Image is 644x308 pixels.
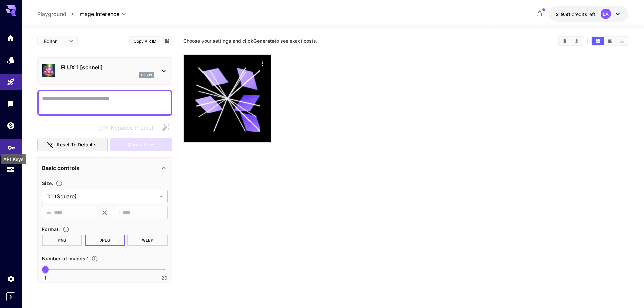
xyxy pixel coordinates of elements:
button: Add to library [164,37,170,45]
p: flux1s [141,73,152,78]
div: Basic controls [42,160,168,176]
button: $19.9116LA [549,6,628,22]
button: WEBP [127,235,168,246]
span: Format : [42,226,60,232]
span: $19.91 [556,11,572,17]
button: Adjust the dimensions of the generated image by specifying its width and height in pixels, or sel... [53,180,65,187]
span: credits left [572,11,595,17]
div: Library [7,99,15,108]
button: Show media in video view [604,37,616,45]
button: PNG [42,235,82,246]
span: 1:1 (Square) [47,192,157,200]
button: Copy AIR ID [129,36,160,46]
button: Choose the file format for the output image. [60,226,72,233]
span: Negative Prompt [111,124,153,132]
div: Home [7,34,15,42]
button: Clear All [559,37,571,45]
span: Negative prompts are not compatible with the selected model. [97,123,159,132]
button: Reset to defaults [37,138,108,152]
div: API Keys [7,141,16,150]
div: Actions [258,58,268,68]
button: Show media in grid view [592,37,604,45]
button: Specify how many images to generate in a single request. Each image generation will be charged se... [89,255,101,262]
nav: breadcrumb [37,10,78,18]
div: Models [7,56,15,64]
button: JPEG [85,235,125,246]
span: Number of images : 1 [42,256,89,261]
button: Expand sidebar [6,292,15,301]
button: Download All [571,37,583,45]
div: $19.9116 [556,10,595,18]
span: Size : [42,180,53,186]
div: Wallet [7,121,15,130]
div: FLUX.1 [schnell]flux1s [42,61,168,81]
div: Clear AllDownload All [558,36,583,46]
span: Image Inference [78,10,119,18]
p: Basic controls [42,164,79,172]
span: Choose your settings and click to see exact costs. [183,38,317,44]
span: W [47,209,51,217]
p: FLUX.1 [schnell] [61,63,154,71]
div: API Keys [1,154,26,164]
button: Show media in list view [616,37,628,45]
div: Playground [7,78,15,86]
span: Editor [44,38,65,45]
span: H [116,209,120,217]
span: 20 [161,275,167,281]
b: Generate [253,38,275,44]
div: LA [601,9,611,19]
div: Settings [7,275,15,283]
div: Usage [7,165,15,174]
div: Show media in grid viewShow media in video viewShow media in list view [591,36,628,46]
a: Playground [37,10,66,18]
